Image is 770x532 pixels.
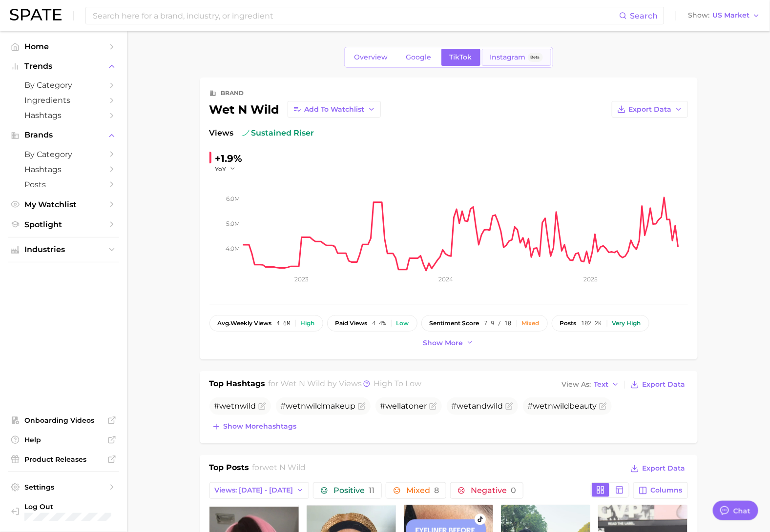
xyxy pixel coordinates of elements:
[8,78,119,93] a: by Category
[252,462,306,476] h2: for
[505,402,513,410] button: Flag as miscategorized or irrelevant
[548,401,554,411] span: n
[398,49,440,66] a: Google
[209,315,323,332] button: avg.weekly views4.6mHigh
[24,131,103,139] span: Brands
[560,320,577,327] span: posts
[24,96,103,105] span: Ingredients
[628,378,687,392] button: Export Data
[346,49,396,66] a: Overview
[429,402,437,410] button: Flag as miscategorized or irrelevant
[511,486,516,495] span: 0
[369,486,375,495] span: 11
[8,162,119,177] a: Hashtags
[452,401,503,411] span: # a d
[594,382,609,387] span: Text
[8,147,119,162] a: by Category
[430,320,479,327] span: sentiment score
[533,401,548,411] span: wet
[354,53,388,61] span: Overview
[374,379,421,388] span: high to low
[522,320,540,327] div: Mixed
[450,53,472,61] span: TikTok
[599,402,607,410] button: Flag as miscategorized or irrelevant
[358,402,366,410] button: Flag as miscategorized or irrelevant
[92,7,619,24] input: Search here for a brand, industry, or ingredient
[24,455,103,464] span: Product Releases
[380,401,427,411] span: #wellato er
[209,482,310,499] button: Views: [DATE] - [DATE]
[8,433,119,447] a: Help
[441,49,480,66] a: TikTok
[301,320,315,327] div: High
[335,320,368,327] span: paid views
[240,401,256,411] span: wild
[258,402,266,410] button: Flag as miscategorized or irrelevant
[215,165,227,173] span: YoY
[8,480,119,494] a: Settings
[414,401,419,411] span: n
[24,200,103,209] span: My Watchlist
[10,9,62,20] img: SPATE
[268,378,421,392] h2: for by Views
[651,486,683,494] span: Columns
[531,53,540,61] span: Beta
[484,320,512,327] span: 7.9 / 10
[643,380,686,389] span: Export Data
[24,502,115,511] span: Log Out
[8,108,119,123] a: Hashtags
[554,401,570,411] span: wild
[226,195,240,202] tspan: 6.0m
[24,245,103,254] span: Industries
[457,401,472,411] span: wet
[209,378,266,392] h1: Top Hashtags
[552,315,649,332] button: posts102.2kVery high
[24,150,103,159] span: by Category
[209,462,250,476] h1: Top Posts
[406,53,432,61] span: Google
[8,242,119,257] button: Industries
[8,59,119,74] button: Trends
[215,165,236,173] button: YoY
[24,80,103,90] span: by Category
[333,487,375,494] span: Positive
[286,401,301,411] span: wet
[471,487,516,494] span: Negative
[406,487,439,494] span: Mixed
[305,105,365,114] span: Add to Watchlist
[396,320,409,327] div: Low
[226,245,240,252] tspan: 4.0m
[643,464,686,473] span: Export Data
[242,127,314,139] span: sustained riser
[421,336,477,350] button: Show more
[221,87,244,99] div: brand
[226,220,240,227] tspan: 5.0m
[633,482,687,499] button: Columns
[421,315,548,332] button: sentiment score7.9 / 10Mixed
[8,128,119,142] button: Brands
[24,416,103,425] span: Onboarding Videos
[482,49,551,66] a: InstagramBeta
[477,401,482,411] span: n
[8,452,119,467] a: Product Releases
[8,93,119,108] a: Ingredients
[8,217,119,232] a: Spotlight
[209,101,381,118] div: wet n wild
[24,62,103,71] span: Trends
[688,13,709,18] span: Show
[8,413,119,428] a: Onboarding Videos
[487,401,503,411] span: wild
[490,53,526,61] span: Instagram
[629,105,672,114] span: Export Data
[209,127,234,139] span: Views
[262,463,306,472] span: wet n wild
[24,220,103,229] span: Spotlight
[373,320,386,327] span: 4.4%
[24,165,103,174] span: Hashtags
[8,177,119,192] a: Posts
[307,401,323,411] span: wild
[224,422,297,431] span: Show more hashtags
[242,129,250,137] img: sustained riser
[560,378,622,391] button: View AsText
[712,13,749,18] span: US Market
